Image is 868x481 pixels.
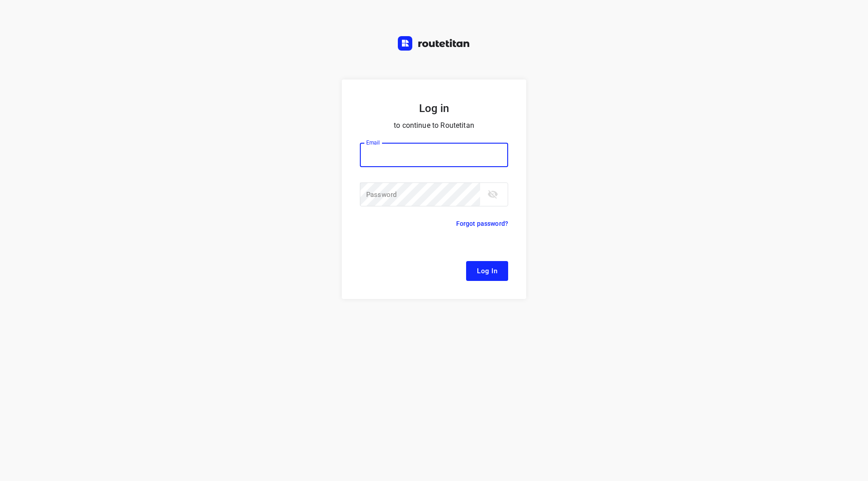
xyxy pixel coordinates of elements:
span: Log In [477,265,497,277]
p: to continue to Routetitan [360,119,508,132]
p: Forgot password? [456,218,508,229]
button: Log In [466,261,508,281]
h5: Log in [360,101,508,116]
img: Routetitan [398,36,470,51]
button: toggle password visibility [484,185,502,203]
